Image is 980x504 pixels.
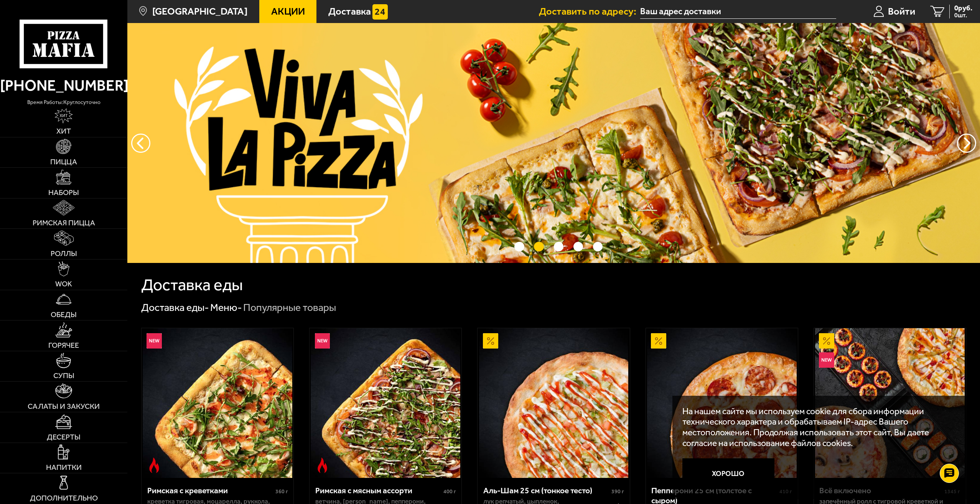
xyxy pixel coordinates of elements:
[147,458,162,473] img: Острое блюдо
[328,7,371,17] span: Доставка
[814,328,966,478] a: АкционныйНовинкаВсё включено
[534,242,544,252] button: точки переключения
[142,328,293,478] a: НовинкаОстрое блюдоРимская с креветками
[53,372,74,380] span: Супы
[651,333,666,349] img: Акционный
[275,488,288,495] span: 360 г
[48,342,79,349] span: Горячее
[611,488,624,495] span: 390 г
[33,219,95,227] span: Римская пицца
[372,4,388,20] img: 15daf4d41897b9f0e9f617042186c801.svg
[647,328,797,478] img: Пепперони 25 см (толстое с сыром)
[47,433,81,441] span: Десерты
[56,127,71,135] span: Хит
[593,242,603,252] button: точки переключения
[243,301,336,314] div: Популярные товары
[573,242,583,252] button: точки переключения
[514,242,524,252] button: точки переключения
[141,277,243,293] h1: Доставка еды
[210,301,242,314] a: Меню-
[48,189,79,197] span: Наборы
[28,403,100,410] span: Салаты и закуски
[819,352,834,368] img: Новинка
[141,301,209,314] a: Доставка еды-
[682,458,774,489] button: Хорошо
[640,5,836,19] input: Ваш адрес доставки
[483,333,498,349] img: Акционный
[143,328,292,478] img: Римская с креветками
[310,328,461,478] a: НовинкаОстрое блюдоРимская с мясным ассорти
[30,494,98,502] span: Дополнительно
[152,7,247,17] span: [GEOGRAPHIC_DATA]
[51,250,77,258] span: Роллы
[954,12,972,18] span: 0 шт.
[147,486,273,496] div: Римская с креветками
[957,134,976,153] button: предыдущий
[954,5,972,12] span: 0 руб.
[315,486,441,496] div: Римская с мясным ассорти
[479,328,629,478] img: Аль-Шам 25 см (тонкое тесто)
[51,311,77,319] span: Обеды
[271,7,305,17] span: Акции
[554,242,564,252] button: точки переключения
[815,328,965,478] img: Всё включено
[478,328,629,478] a: АкционныйАль-Шам 25 см (тонкое тесто)
[46,464,82,471] span: Напитки
[646,328,798,478] a: АкционныйПепперони 25 см (толстое с сыром)
[443,488,456,495] span: 400 г
[819,333,834,349] img: Акционный
[315,333,330,349] img: Новинка
[55,280,72,288] span: WOK
[50,158,77,166] span: Пицца
[315,458,330,473] img: Острое блюдо
[888,7,915,17] span: Войти
[131,134,150,153] button: следующий
[539,7,640,17] span: Доставить по адресу:
[311,328,460,478] img: Римская с мясным ассорти
[147,333,162,349] img: Новинка
[682,406,951,448] p: На нашем сайте мы используем cookie для сбора информации технического характера и обрабатываем IP...
[483,486,609,496] div: Аль-Шам 25 см (тонкое тесто)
